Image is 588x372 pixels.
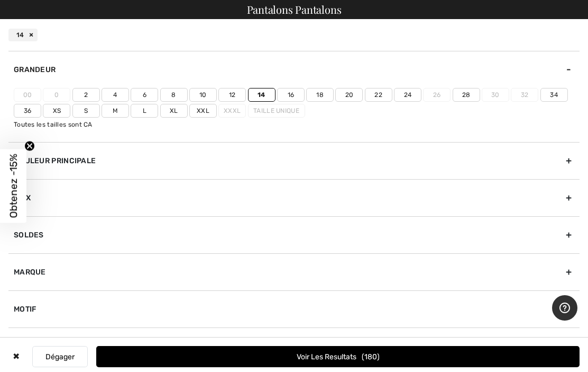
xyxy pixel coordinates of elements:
[189,88,217,102] label: 10
[218,88,246,102] label: 12
[511,88,538,102] label: 32
[482,88,509,102] label: 30
[8,142,580,179] div: Couleur Principale
[160,104,188,118] label: Xl
[540,88,568,102] label: 34
[14,88,41,102] label: 00
[14,120,580,129] div: Toutes les tailles sont CA
[189,104,217,118] label: Xxl
[8,290,580,327] div: Motif
[394,88,421,102] label: 24
[32,346,88,367] button: Dégager
[8,327,580,365] div: Longueur du pantalon
[102,88,129,102] label: 4
[102,104,129,118] label: M
[160,88,188,102] label: 8
[131,104,158,118] label: L
[8,216,580,253] div: Soldes
[277,88,305,102] label: 16
[14,104,41,118] label: 36
[248,88,275,102] label: 14
[306,88,334,102] label: 18
[131,88,158,102] label: 6
[423,88,451,102] label: 26
[24,141,35,152] button: Close teaser
[8,253,580,290] div: Marque
[218,104,246,118] label: Xxxl
[335,88,363,102] label: 20
[72,104,100,118] label: S
[72,88,100,102] label: 2
[365,88,392,102] label: 22
[43,104,70,118] label: Xs
[552,295,577,322] iframe: Ouvre un widget dans lequel vous pouvez trouver plus d’informations
[7,154,20,218] span: Obtenez -15%
[8,29,38,41] div: 14
[8,51,580,88] div: Grandeur
[43,88,70,102] label: 0
[96,346,580,367] button: Voir les resultats180
[362,352,380,361] span: 180
[8,179,580,216] div: Prix
[248,104,305,118] label: Taille Unique
[453,88,480,102] label: 28
[8,346,24,367] div: ✖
